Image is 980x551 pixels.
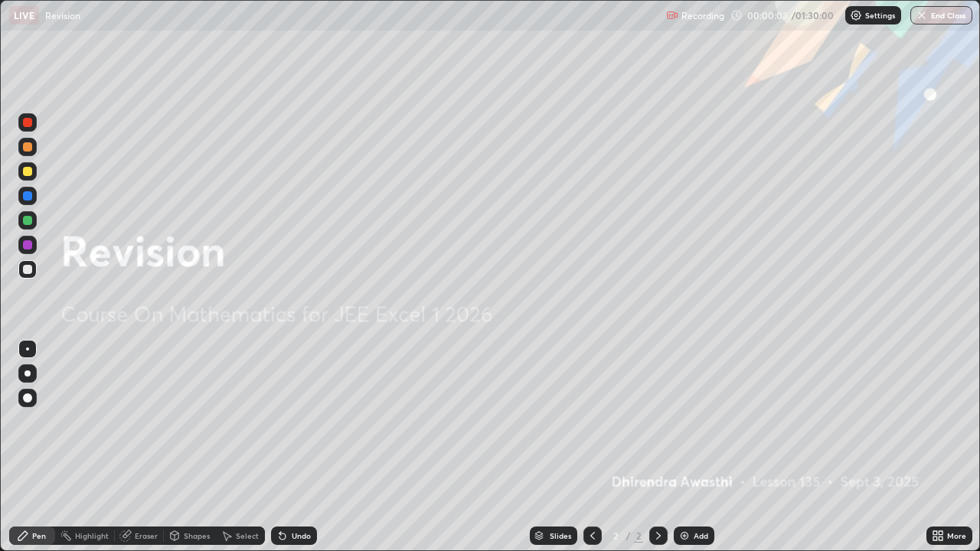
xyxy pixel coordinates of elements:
img: recording.375f2c34.svg [666,9,678,21]
button: End Class [910,6,972,24]
div: More [947,532,966,540]
p: Revision [45,9,80,21]
div: Slides [550,532,571,540]
img: end-class-cross [916,9,928,21]
img: class-settings-icons [850,9,862,21]
div: 2 [634,529,643,543]
div: Shapes [184,532,210,540]
div: Add [694,532,708,540]
div: Undo [292,532,311,540]
p: Settings [865,11,895,19]
div: 2 [608,531,623,540]
p: Recording [681,10,724,21]
div: Eraser [135,532,158,540]
div: Highlight [75,532,109,540]
p: LIVE [14,9,34,21]
div: Pen [32,532,46,540]
div: Select [236,532,259,540]
div: / [626,531,631,540]
img: add-slide-button [678,530,691,542]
